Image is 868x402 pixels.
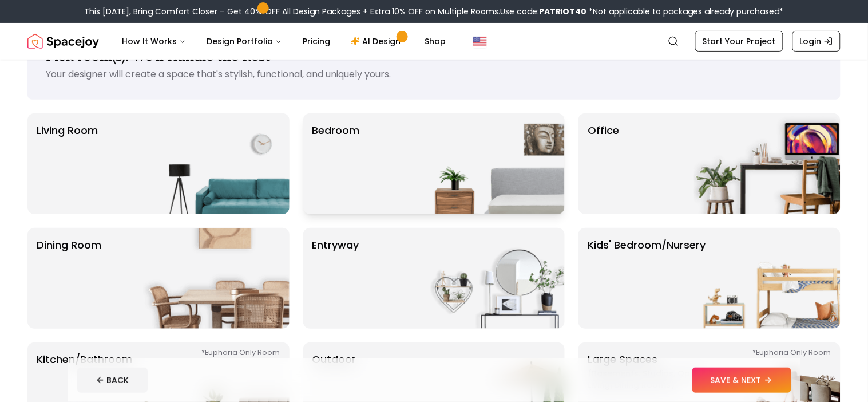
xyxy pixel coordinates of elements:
[539,6,587,17] b: PATRIOT40
[113,30,195,53] button: How It Works
[143,228,290,329] img: Dining Room
[46,68,822,81] p: Your designer will create a space that's stylish, functional, and uniquely yours.
[418,113,565,214] img: Bedroom
[694,228,841,329] img: Kids' Bedroom/Nursery
[27,23,841,60] nav: Global
[692,368,791,393] button: SAVE & NEXT
[37,237,101,320] p: Dining Room
[27,30,99,53] a: Spacejoy
[113,30,455,53] nav: Main
[588,123,619,205] p: Office
[500,6,587,17] span: Use code:
[342,30,413,53] a: AI Design
[27,30,99,53] img: Spacejoy Logo
[694,113,841,214] img: Office
[418,228,565,329] img: entryway
[197,30,291,53] button: Design Portfolio
[695,31,783,52] a: Start Your Project
[312,123,360,205] p: Bedroom
[77,368,148,393] button: BACK
[415,30,455,53] a: Shop
[473,34,487,48] img: United States
[294,30,339,53] a: Pricing
[792,31,841,52] a: Login
[37,123,98,205] p: Living Room
[588,237,706,320] p: Kids' Bedroom/Nursery
[84,6,784,17] div: This [DATE], Bring Comfort Closer – Get 40% OFF All Design Packages + Extra 10% OFF on Multiple R...
[587,6,784,17] span: *Not applicable to packages already purchased*
[143,113,290,214] img: Living Room
[312,237,359,320] p: entryway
